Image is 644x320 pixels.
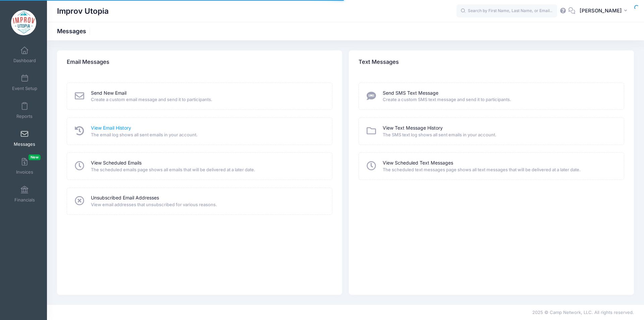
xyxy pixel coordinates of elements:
[57,3,109,19] h1: Improv Utopia
[14,141,35,147] span: Messages
[383,96,615,103] span: Create a custom SMS text message and send it to participants.
[383,90,438,97] a: Send SMS Text Message
[383,159,453,167] a: View Scheduled Text Messages
[575,3,634,19] button: [PERSON_NAME]
[57,28,92,35] h1: Messages
[13,58,36,63] span: Dashboard
[9,43,41,66] a: Dashboard
[14,197,35,203] span: Financials
[67,53,109,72] h4: Email Messages
[11,10,36,35] img: Improv Utopia
[91,90,126,97] a: Send New Email
[16,113,33,119] span: Reports
[383,167,615,173] span: The scheduled text messages page shows all text messages that will be delivered at a later date.
[383,125,443,132] a: View Text Message History
[9,154,41,178] a: InvoicesNew
[383,132,615,138] span: The SMS text log shows all sent emails in your account.
[91,167,323,173] span: The scheduled emails page shows all emails that will be delivered at a later date.
[16,169,33,175] span: Invoices
[29,154,41,160] span: New
[91,194,159,201] a: Unsubscribed Email Addresses
[532,310,634,315] span: 2025 © Camp Network, LLC. All rights reserved.
[91,132,323,138] span: The email log shows all sent emails in your account.
[9,99,41,122] a: Reports
[359,53,399,72] h4: Text Messages
[580,7,622,14] span: [PERSON_NAME]
[12,86,37,91] span: Event Setup
[91,159,142,167] a: View Scheduled Emails
[457,4,557,18] input: Search by First Name, Last Name, or Email...
[91,125,131,132] a: View Email History
[91,96,323,103] span: Create a custom email message and send it to participants.
[91,201,323,208] span: View email addresses that unsubscribed for various reasons.
[9,127,41,150] a: Messages
[9,182,41,206] a: Financials
[9,71,41,94] a: Event Setup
